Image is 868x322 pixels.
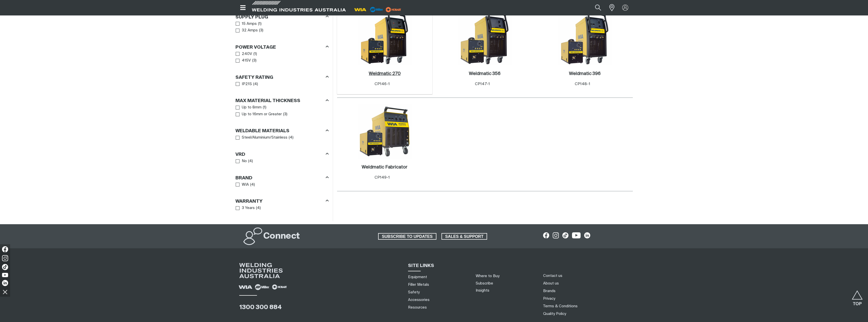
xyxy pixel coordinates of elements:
h2: Weldmatic 356 [469,71,501,76]
img: LinkedIn [2,280,8,286]
a: Subscribe [476,281,493,285]
span: No [242,158,247,164]
ul: Supply Plug [236,21,328,34]
ul: Warranty [236,205,328,212]
img: Instagram [2,255,8,261]
a: 3 Years [236,205,255,212]
span: CP146-1 [375,82,390,86]
input: Product name or item number... [583,2,606,13]
img: Weldmatic 356 [458,11,512,65]
h3: Weldable Materials [235,128,289,134]
img: Facebook [2,246,8,252]
div: Brand [235,174,329,181]
img: YouTube [2,273,8,277]
span: WIA [242,182,249,188]
a: Brands [543,288,556,294]
a: 32 Amps [236,27,258,34]
div: Warranty [235,198,329,205]
img: TikTok [2,264,8,270]
span: 15 Amps [242,21,257,27]
span: CP148-1 [575,82,590,86]
img: Weldmatic 396 [558,11,612,65]
span: ( 3 ) [259,28,263,33]
ul: Max Material Thickness [236,104,328,118]
a: No [236,158,247,165]
span: ( 4 ) [253,81,258,87]
span: ( 1 ) [263,105,266,110]
span: ( 3 ) [283,111,287,117]
a: Terms & Conditions [543,304,578,309]
a: SALES & SUPPORT [441,233,487,240]
span: 3 Years [242,205,255,211]
div: Safety Rating [235,74,329,81]
a: Quality Policy [543,311,566,316]
ul: Brand [236,181,328,188]
nav: Footer [541,272,638,317]
img: Weldmatic 270 [358,11,412,65]
a: Filler Metals [408,282,429,287]
h2: Connect [263,231,300,242]
span: CP147-1 [475,82,490,86]
div: Weldable Materials [235,127,329,134]
h2: Weldmatic Fabricator [362,165,408,169]
a: Up to 16mm or Greater [236,111,282,118]
a: Accessories [408,297,430,302]
img: hide socials [1,288,9,296]
span: Up to 8mm [242,105,262,110]
a: Insights [476,289,489,292]
ul: VRD [236,158,328,165]
ul: Power Voltage [236,51,328,64]
span: SALES & SUPPORT [442,233,487,240]
span: IP21S [242,81,252,87]
div: Supply Plug [235,13,329,20]
a: IP21S [236,81,252,88]
button: Scroll to top [852,290,863,302]
span: Steel/Aluminium/Stainless [242,135,287,141]
div: Max Material Thickness [235,97,329,104]
h3: VRD [235,152,245,158]
span: ( 4 ) [248,158,253,164]
button: Search products [589,2,607,13]
a: Weldmatic Fabricator [362,164,408,170]
h3: Power Voltage [235,45,276,50]
span: ( 1 ) [253,51,257,57]
a: Safety [408,290,420,295]
a: miller [384,8,403,11]
a: 1300 300 884 [239,304,282,310]
a: 240V [236,51,252,58]
a: 415V [236,57,251,64]
span: Up to 16mm or Greater [242,111,282,117]
h2: Weldmatic 396 [569,71,601,76]
a: 15 Amps [236,21,257,27]
nav: Sitemap [406,273,470,311]
a: Weldmatic 356 [469,71,501,77]
h3: Safety Rating [235,75,273,81]
img: miller [384,6,403,13]
a: Up to 8mm [236,104,262,111]
a: Contact us [543,273,562,278]
div: Power Voltage [235,44,329,50]
h3: Max Material Thickness [235,98,300,104]
span: 32 Amps [242,28,258,33]
span: CP149-1 [375,176,390,179]
h3: Brand [235,175,252,181]
span: SITE LINKS [408,263,434,268]
span: SUBSCRIBE TO UPDATES [379,233,436,240]
a: Steel/Aluminium/Stainless [236,134,288,141]
h2: Weldmatic 270 [369,71,401,76]
a: SUBSCRIBE TO UPDATES [378,233,436,240]
a: Privacy [543,296,555,301]
img: Weldmatic Fabricator [358,104,412,159]
a: Where to Buy [476,274,500,278]
span: 240V [242,51,252,57]
span: ( 1 ) [258,21,262,27]
a: About us [543,281,559,286]
h3: Warranty [235,199,263,204]
span: ( 4 ) [256,205,261,211]
span: ( 4 ) [289,135,293,141]
h3: Supply Plug [235,14,268,20]
span: 415V [242,58,251,64]
ul: Safety Rating [236,81,328,88]
span: ( 4 ) [250,182,255,188]
a: Weldmatic 396 [569,71,601,77]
